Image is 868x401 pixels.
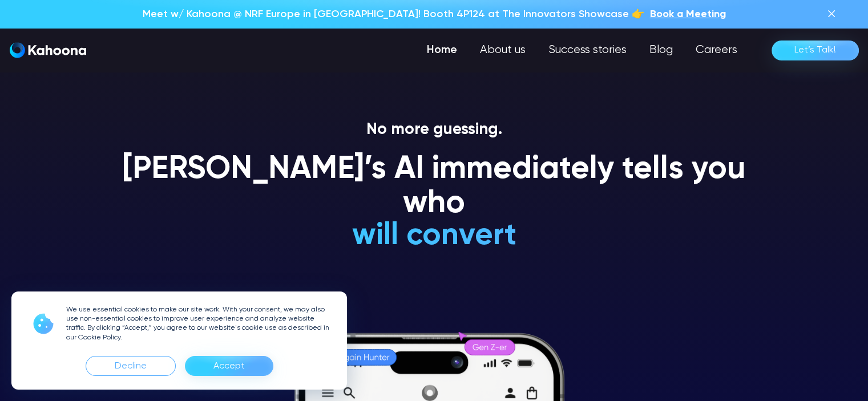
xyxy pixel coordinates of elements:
span: Book a Meeting [650,9,726,19]
div: Decline [86,356,176,376]
p: Meet w/ Kahoona @ NRF Europe in [GEOGRAPHIC_DATA]! Booth 4P124 at The Innovators Showcase 👉 [143,7,644,22]
div: Let’s Talk! [794,41,836,59]
a: Book a Meeting [650,7,726,22]
a: Success stories [537,39,638,62]
a: Blog [638,39,684,62]
h1: [PERSON_NAME]’s AI immediately tells you who [109,153,760,221]
a: About us [469,39,537,62]
div: Accept [213,357,245,375]
a: Let’s Talk! [772,40,859,60]
div: Accept [185,356,273,376]
p: No more guessing. [109,120,760,140]
img: Kahoona logo white [10,42,86,58]
a: Home [415,39,469,62]
h1: is a loyal customer [266,214,602,248]
a: Careers [684,39,749,62]
p: We use essential cookies to make our site work. With your consent, we may also use non-essential ... [66,305,333,342]
g: Gen Z-er [473,344,506,350]
a: home [10,42,86,59]
h1: will convert [266,248,602,282]
div: Decline [115,357,147,375]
